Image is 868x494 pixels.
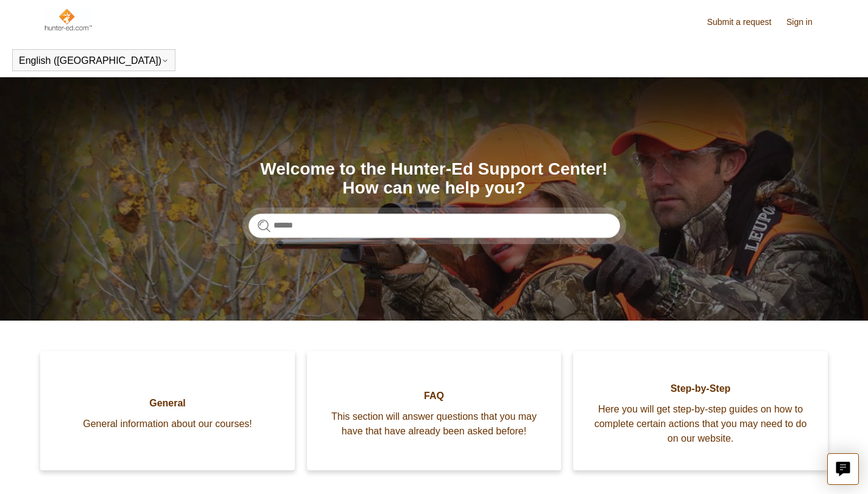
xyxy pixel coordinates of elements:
button: Live chat [827,453,859,485]
a: Step-by-Step Here you will get step-by-step guides on how to complete certain actions that you ma... [573,351,828,470]
span: FAQ [325,389,543,403]
a: FAQ This section will answer questions that you may have that have already been asked before! [307,351,562,470]
a: General General information about our courses! [40,351,295,470]
span: General information about our courses! [58,417,277,431]
button: English ([GEOGRAPHIC_DATA]) [19,55,169,66]
a: Submit a request [707,16,784,29]
span: This section will answer questions that you may have that have already been asked before! [325,409,543,439]
input: Search [249,214,620,238]
h1: Welcome to the Hunter-Ed Support Center! How can we help you? [249,160,620,198]
span: Step-by-Step [591,381,810,396]
img: Hunter-Ed Help Center home page [43,7,93,32]
span: Here you will get step-by-step guides on how to complete certain actions that you may need to do ... [591,402,810,446]
a: Sign in [786,16,825,29]
span: General [58,396,277,411]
